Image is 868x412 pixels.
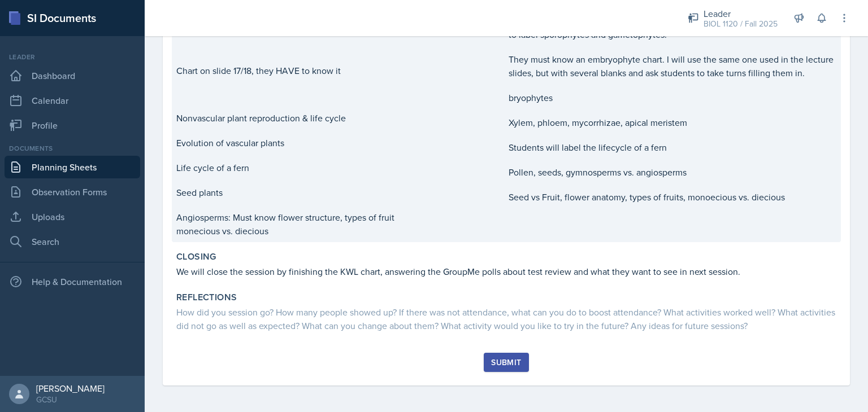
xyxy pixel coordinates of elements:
[5,181,140,203] a: Observation Forms
[491,358,521,367] div: Submit
[5,156,140,178] a: Planning Sheets
[5,205,140,228] a: Uploads
[176,251,216,262] label: Closing
[176,292,237,303] label: Reflections
[5,52,140,62] div: Leader
[36,383,105,394] div: [PERSON_NAME]
[176,111,504,125] p: Nonvascular plant reproduction & life cycle
[176,64,504,77] p: Chart on slide 17/18, they HAVE to know it
[5,270,140,293] div: Help & Documentation
[5,64,140,87] a: Dashboard
[509,52,836,80] p: They must know an embryophyte chart. I will use the same one used in the lecture slides, but with...
[5,143,140,154] div: Documents
[176,186,504,199] p: Seed plants
[176,305,836,332] div: How did you session go? How many people showed up? If there was not attendance, what can you do t...
[509,141,836,154] p: Students will label the lifecycle of a fern
[484,353,528,372] button: Submit
[176,136,504,150] p: Evolution of vascular plants
[704,7,778,20] div: Leader
[704,18,778,30] div: BIOL 1120 / Fall 2025
[176,211,504,224] p: Angiosperms: Must know flower structure, types of fruit
[176,161,504,174] p: Life cycle of a fern
[36,394,105,405] div: GCSU
[5,230,140,253] a: Search
[5,114,140,137] a: Profile
[176,265,836,278] p: We will close the session by finishing the KWL chart, answering the GroupMe polls about test revi...
[509,165,836,179] p: Pollen, seeds, gymnosperms vs. angiosperms
[5,89,140,112] a: Calendar
[176,224,504,238] p: monecious vs. diecious
[509,91,836,104] p: bryophytes
[509,116,836,129] p: Xylem, phloem, mycorrhizae, apical meristem
[509,190,836,204] p: Seed vs Fruit, flower anatomy, types of fruits, monoecious vs. diecious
